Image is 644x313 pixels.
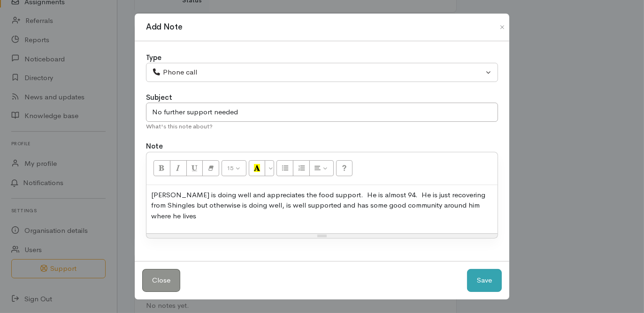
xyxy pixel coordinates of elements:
div: What's this note about? [146,122,498,131]
button: Italic (CTRL+I) [170,160,187,176]
button: Font Size [222,160,246,176]
div: Phone call [152,67,483,78]
button: Unordered list (CTRL+SHIFT+NUM7) [276,160,293,176]
button: Remove Font Style (CTRL+\) [202,160,219,176]
button: Recent Color [249,160,266,176]
label: Type [146,52,161,63]
button: Close [142,269,180,292]
button: Ordered list (CTRL+SHIFT+NUM8) [293,160,310,176]
button: More Color [265,160,274,176]
p: [PERSON_NAME] is doing well and appreciates the food support. He is almost 94. He is just recover... [151,190,493,222]
label: Subject [146,92,172,103]
span: 15 [227,164,234,172]
button: Close [495,22,510,33]
label: Note [146,141,163,152]
button: Phone call [146,63,498,82]
button: Save [467,269,502,292]
button: Help [336,160,353,176]
button: Paragraph [309,160,334,176]
button: Bold (CTRL+B) [153,160,170,176]
div: Resize [146,234,498,238]
button: Underline (CTRL+U) [186,160,203,176]
h1: Add Note [146,21,182,33]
